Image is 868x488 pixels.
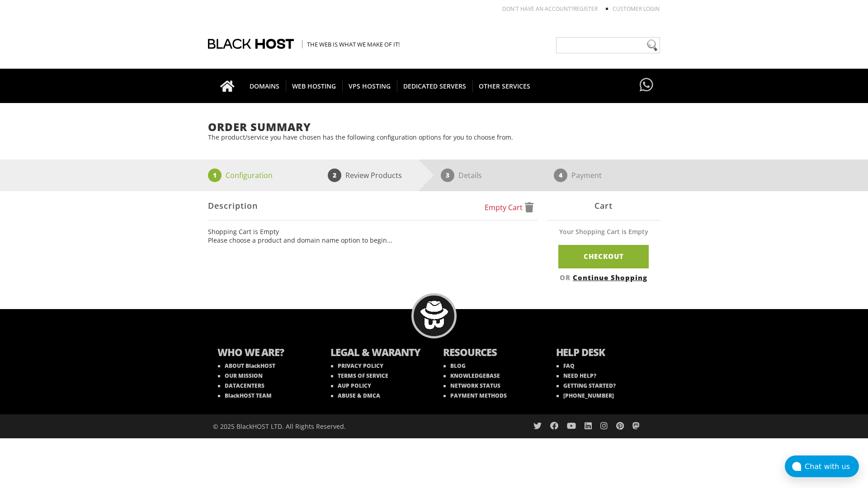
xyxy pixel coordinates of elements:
button: Chat with us [785,455,859,477]
div: Your Shopping Cart is Empty [547,227,660,245]
span: 1 [208,169,222,182]
input: Need help? [556,37,660,53]
h1: Order Summary [208,121,660,133]
span: 2 [328,169,341,182]
span: WEB HOSTING [286,80,343,92]
a: DOMAINS [243,69,286,103]
a: AUP POLICY [331,382,371,389]
div: Description [208,191,538,221]
img: BlackHOST mascont, Blacky. [420,301,448,329]
ul: Shopping Cart is Empty Please choose a product and domain name option to begin... [208,227,538,244]
a: FAQ [557,362,575,370]
p: Review Products [345,169,402,182]
a: Have questions? [637,69,656,102]
b: HELP DESK [556,345,651,361]
span: OTHER SERVICES [472,80,537,92]
p: Details [458,169,482,182]
a: ABUSE & DMCA [331,392,380,399]
b: LEGAL & WARANTY [330,345,425,361]
a: Customer Login [613,5,660,13]
a: Checkout [558,245,649,268]
a: [PHONE_NUMBER] [557,392,614,399]
a: OUR MISSION [218,372,263,380]
a: Empty Cart [485,202,533,212]
a: Continue Shopping [573,273,647,282]
a: DEDICATED SERVERS [397,69,473,103]
span: 3 [441,169,454,182]
a: PAYMENT METHODS [443,392,507,399]
a: GETTING STARTED? [557,382,616,389]
p: The product/service you have chosen has the following configuration options for you to choose from. [208,133,660,141]
div: OR [547,273,660,282]
span: VPS HOSTING [342,80,397,92]
b: RESOURCES [443,345,538,361]
a: OTHER SERVICES [472,69,537,103]
a: BlackHOST TEAM [218,392,272,399]
p: Configuration [226,169,273,182]
a: VPS HOSTING [342,69,397,103]
a: NEED HELP? [557,372,596,380]
a: DATACENTERS [218,382,264,389]
a: NETWORK STATUS [443,382,500,389]
div: Cart [547,191,660,221]
a: WEB HOSTING [286,69,343,103]
a: PRIVACY POLICY [331,362,383,370]
div: © 2025 BlackHOST LTD. All Rights Reserved. [213,414,429,438]
a: TERMS OF SERVICE [331,372,388,380]
span: The Web is what we make of it! [302,40,400,48]
span: DOMAINS [243,80,286,92]
div: Chat with us [805,462,859,471]
a: ABOUT BlackHOST [218,362,275,370]
a: BLOG [443,362,466,370]
li: Don't have an account? [489,5,598,13]
b: WHO WE ARE? [217,345,312,361]
span: 4 [554,169,567,182]
a: REGISTER [573,5,598,13]
a: KNOWLEDGEBASE [443,372,500,380]
p: Payment [571,169,602,182]
span: DEDICATED SERVERS [397,80,473,92]
a: Go to homepage [211,69,244,103]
